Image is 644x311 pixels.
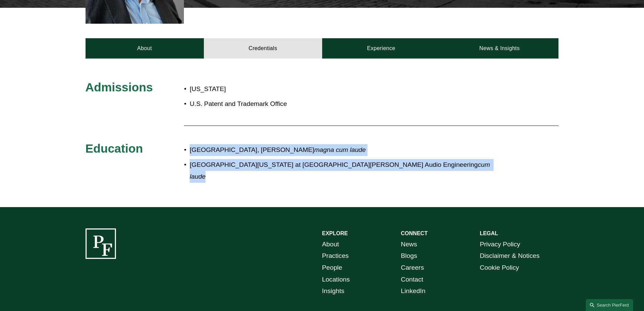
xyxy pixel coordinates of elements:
a: Contact [401,274,423,286]
a: News & Insights [440,38,558,59]
a: People [322,262,342,274]
a: Cookie Policy [480,262,519,274]
a: News [401,239,417,250]
a: Insights [322,285,344,297]
a: LinkedIn [401,285,426,297]
strong: EXPLORE [322,230,348,236]
em: magna cum laude [314,146,366,153]
span: Education [86,142,143,155]
p: [GEOGRAPHIC_DATA], [PERSON_NAME] [190,144,499,156]
a: Privacy Policy [480,239,520,250]
a: Experience [322,38,440,59]
a: Blogs [401,250,417,262]
strong: CONNECT [401,230,428,236]
a: Search this site [586,299,633,311]
p: [US_STATE] [190,83,361,95]
a: Careers [401,262,424,274]
a: Practices [322,250,349,262]
p: U.S. Patent and Trademark Office [190,98,361,110]
a: Disclaimer & Notices [480,250,540,262]
em: cum laude [190,161,492,180]
a: About [86,38,204,59]
p: [GEOGRAPHIC_DATA][US_STATE] at [GEOGRAPHIC_DATA][PERSON_NAME] Audio Engineering [190,159,499,182]
strong: LEGAL [480,230,498,236]
span: Admissions [86,81,153,94]
a: Locations [322,274,350,286]
a: Credentials [204,38,322,59]
a: About [322,239,339,250]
